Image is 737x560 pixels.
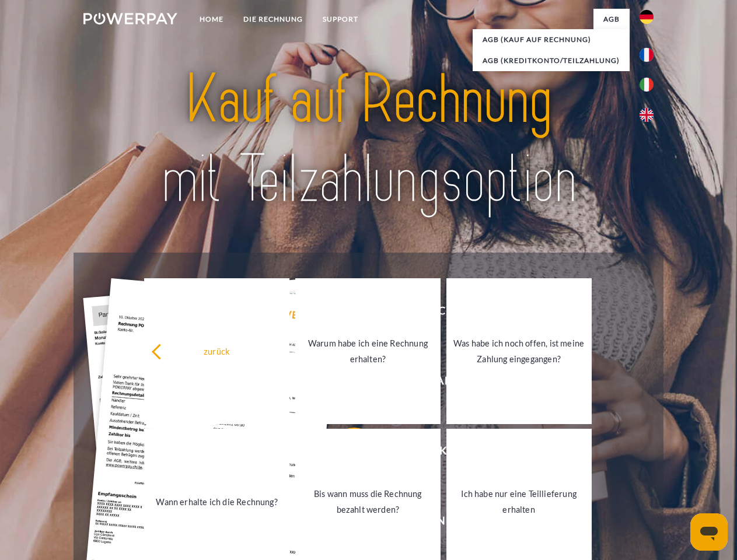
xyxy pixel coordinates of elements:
img: fr [640,48,654,62]
img: logo-powerpay-white.svg [83,13,177,24]
img: it [640,78,654,92]
div: Was habe ich noch offen, ist meine Zahlung eingegangen? [453,335,585,367]
a: AGB (Kreditkonto/Teilzahlung) [473,50,630,71]
div: Ich habe nur eine Teillieferung erhalten [453,486,585,517]
img: en [640,108,654,122]
a: Was habe ich noch offen, ist meine Zahlung eingegangen? [446,278,592,424]
a: agb [593,9,630,30]
div: Wann erhalte ich die Rechnung? [151,494,282,509]
div: Warum habe ich eine Rechnung erhalten? [302,335,434,367]
a: Home [190,9,233,30]
img: title-powerpay_de.svg [111,56,626,223]
img: de [640,10,654,24]
a: SUPPORT [313,9,368,30]
div: Bis wann muss die Rechnung bezahlt werden? [302,486,434,517]
a: AGB (Kauf auf Rechnung) [473,29,630,50]
a: DIE RECHNUNG [233,9,313,30]
iframe: Button to launch messaging window [690,513,728,551]
div: zurück [151,343,282,359]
